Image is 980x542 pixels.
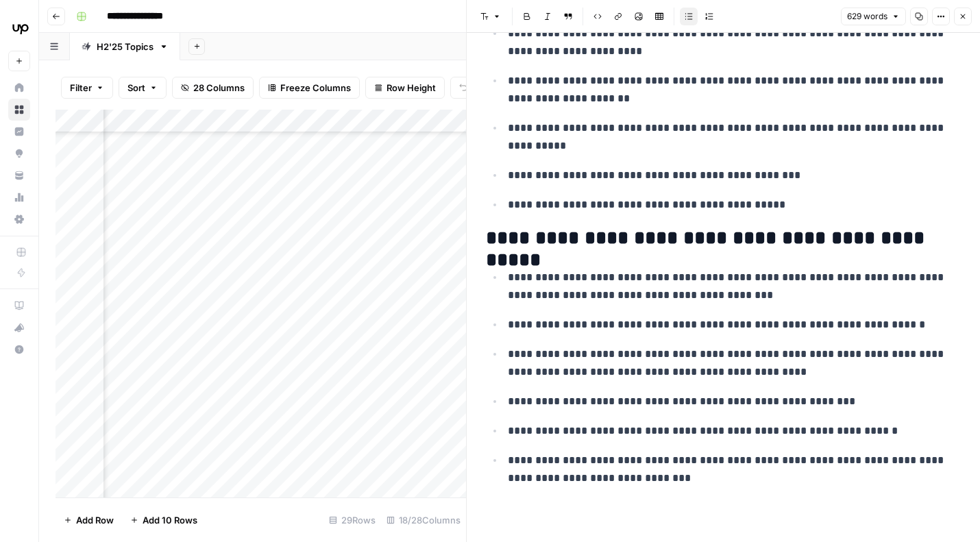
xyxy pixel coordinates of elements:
[381,509,466,531] div: 18/28 Columns
[70,33,180,60] a: H2'25 Topics
[8,16,33,40] img: Upwork Logo
[841,8,906,25] button: 629 words
[61,77,113,99] button: Filter
[70,81,92,95] span: Filter
[323,509,381,531] div: 29 Rows
[8,11,30,45] button: Workspace: Upwork
[847,10,887,23] span: 629 words
[127,81,145,95] span: Sort
[9,317,29,338] div: What's new?
[172,77,254,99] button: 28 Columns
[280,81,351,95] span: Freeze Columns
[8,208,30,230] a: Settings
[8,295,30,317] a: AirOps Academy
[8,143,30,164] a: Opportunities
[193,81,245,95] span: 28 Columns
[97,40,154,53] div: H2'25 Topics
[8,164,30,186] a: Your Data
[365,77,445,99] button: Row Height
[8,317,30,338] button: What's new?
[8,77,30,99] a: Home
[387,81,436,95] span: Row Height
[122,509,206,531] button: Add 10 Rows
[143,513,197,527] span: Add 10 Rows
[8,338,30,360] button: Help + Support
[119,77,167,99] button: Sort
[259,77,360,99] button: Freeze Columns
[8,99,30,121] a: Browse
[8,186,30,208] a: Usage
[56,509,122,531] button: Add Row
[8,121,30,143] a: Insights
[76,513,114,527] span: Add Row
